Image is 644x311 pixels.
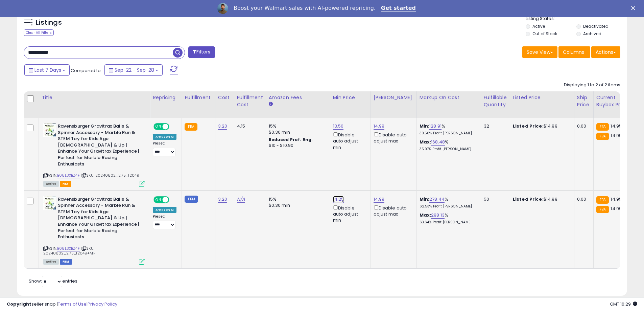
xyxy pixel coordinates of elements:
a: Get started [381,5,416,12]
img: 41bM3kJEZRL._SL40_.jpg [43,196,56,210]
b: Reduced Prof. Rng. [269,137,313,142]
div: [PERSON_NAME] [374,94,414,101]
span: ON [154,197,163,202]
b: Min: [420,196,430,202]
div: Fulfillable Quantity [484,94,507,108]
div: Min Price [333,94,368,101]
div: Fulfillment [185,94,212,101]
div: Cost [218,94,231,101]
div: Preset: [153,141,176,156]
div: Title [42,94,147,101]
a: B08L3XBZ4F [57,173,80,178]
div: ASIN: [43,123,145,186]
div: Repricing [153,94,179,101]
button: Actions [591,46,620,58]
div: Disable auto adjust max [374,204,411,217]
img: Profile image for Adrian [217,3,228,14]
span: Last 7 Days [34,67,61,73]
div: $0.30 min [269,202,325,208]
span: All listings currently available for purchase on Amazon [43,259,59,265]
b: Max: [420,212,431,218]
span: 14.99 [611,132,622,139]
a: 14.99 [374,123,385,130]
div: Listed Price [513,94,571,101]
div: % [420,212,476,225]
div: 50 [484,196,505,202]
div: Clear All Filters [24,29,54,36]
p: 35.97% Profit [PERSON_NAME] [420,147,476,152]
a: 13.50 [333,123,344,130]
b: Max: [420,139,431,145]
b: Min: [420,123,430,129]
button: Sep-22 - Sep-28 [104,64,163,76]
div: Ship Price [577,94,591,108]
small: FBA [596,206,609,213]
div: % [420,196,476,209]
span: FBM [60,259,72,265]
span: OFF [168,124,179,130]
div: $14.99 [513,123,569,129]
span: 2025-10-6 16:29 GMT [610,301,637,307]
span: Sep-22 - Sep-28 [115,67,154,73]
b: Listed Price: [513,123,544,129]
b: Ravensburger Gravitrax Balls & Spinner Accessory - Marble Run & STEM Toy for Kids Age [DEMOGRAPHI... [58,123,140,169]
label: Active [532,23,545,29]
button: Save View [522,46,557,58]
div: Disable auto adjust max [374,131,411,144]
span: FBA [60,181,71,187]
div: $10 - $10.90 [269,143,325,149]
a: 168.48 [431,139,445,146]
div: $14.99 [513,196,569,202]
span: Columns [563,49,584,55]
span: OFF [168,197,179,202]
strong: Copyright [7,301,31,307]
span: 14.95 [611,196,622,202]
span: Show: entries [29,278,77,284]
p: 30.56% Profit [PERSON_NAME] [420,131,476,136]
a: B08L3XBZ4F [57,246,80,251]
h5: Listings [36,18,62,27]
small: FBA [185,123,197,131]
div: Disable auto adjust min [333,204,365,224]
span: | SKU: 20240802_2.75_12049 [81,173,139,178]
div: seller snap | | [7,301,117,308]
span: All listings currently available for purchase on Amazon [43,181,59,187]
b: Ravensburger Gravitrax Balls & Spinner Accessory - Marble Run & STEM Toy for Kids Age [DEMOGRAPHI... [58,196,140,242]
small: FBA [596,123,609,131]
button: Filters [188,46,215,58]
a: 298.13 [431,212,445,219]
a: N/A [237,196,245,203]
button: Columns [558,46,590,58]
div: 15% [269,123,325,129]
label: Deactivated [583,23,609,29]
p: 63.64% Profit [PERSON_NAME] [420,220,476,225]
span: 14.99 [611,205,622,212]
a: Terms of Use [58,301,87,307]
div: Close [631,6,638,10]
div: Amazon AI [153,134,176,140]
div: Disable auto adjust min [333,131,365,151]
a: 128.91 [429,123,442,130]
div: 15% [269,196,325,202]
b: Listed Price: [513,196,544,202]
small: FBA [596,133,609,140]
div: 0.00 [577,123,588,129]
a: 14.25 [333,196,344,203]
div: Current Buybox Price [596,94,631,108]
label: Out of Stock [532,31,557,37]
div: Markup on Cost [420,94,478,101]
div: Fulfillment Cost [237,94,263,108]
span: | SKU: 20240802_2.75_12049+MF [43,246,95,256]
div: % [420,139,476,152]
img: 41bM3kJEZRL._SL40_.jpg [43,123,56,137]
div: 32 [484,123,505,129]
div: % [420,123,476,136]
small: FBA [596,196,609,204]
div: 4.15 [237,123,261,129]
span: ON [154,124,163,130]
div: Displaying 1 to 2 of 2 items [564,82,620,88]
a: 278.44 [429,196,445,203]
small: FBM [185,196,198,203]
label: Archived [583,31,601,37]
a: Privacy Policy [88,301,117,307]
